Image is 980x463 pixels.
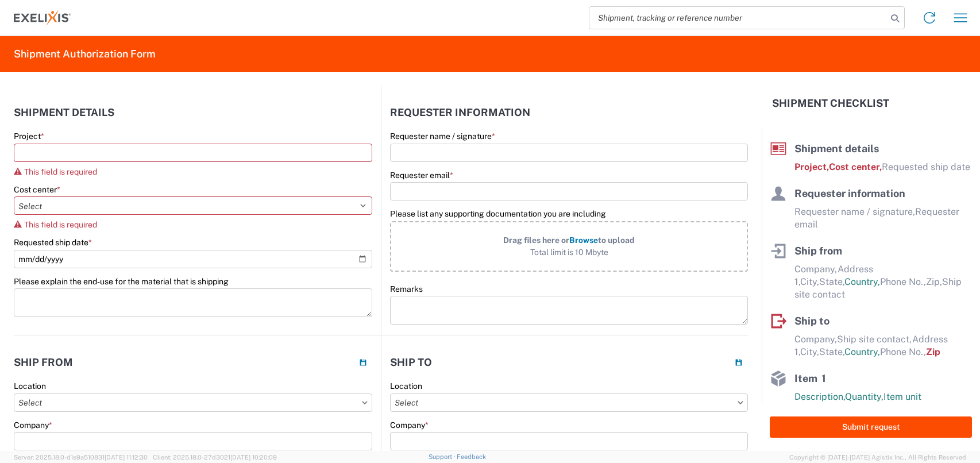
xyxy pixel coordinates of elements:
span: Ship site contact, [837,334,912,345]
span: Phone No., [880,346,926,357]
label: Requester email [390,170,453,180]
label: Project [14,131,44,141]
span: Phone No., [880,276,926,287]
h2: Ship from [14,357,73,368]
h2: Shipment Checklist [772,97,889,110]
span: Country, [844,276,880,287]
label: Location [14,381,46,391]
span: Shipment details [794,142,879,155]
span: Requested ship date [882,161,970,172]
span: to upload [598,236,635,245]
span: Requester name / signature, [794,206,915,217]
label: Please list any supporting documentation you are including [390,209,748,219]
label: Requested ship date [14,237,92,248]
span: 1 [821,372,826,384]
span: Cost center, [829,161,882,172]
label: Please explain the end-use for the material that is shipping [14,276,229,287]
span: Requester information [794,187,905,199]
span: City, [800,276,819,287]
input: Select [390,393,748,412]
span: City, [800,346,819,357]
span: Total limit is 10 Mbyte [403,246,735,258]
h2: Shipment Authorization Form [14,47,156,61]
span: Item [794,372,817,384]
label: Location [390,381,422,391]
input: Shipment, tracking or reference number [589,7,887,29]
span: Server: 2025.18.0-d1e9a510831 [14,454,148,461]
a: Support [429,453,457,460]
button: Submit request [770,416,972,438]
label: Requester name / signature [390,131,495,141]
span: Client: 2025.18.0-27d3021 [153,454,277,461]
span: Company, [794,334,837,345]
span: Copyright © [DATE]-[DATE] Agistix Inc., All Rights Reserved [789,452,966,462]
span: Ship to [794,315,829,327]
h2: Ship to [390,357,432,368]
label: Cost center [14,184,60,195]
span: Browse [569,236,598,245]
h2: Shipment details [14,107,114,118]
span: Company, [794,264,838,275]
span: [DATE] 10:20:09 [230,454,277,461]
span: Zip [926,346,940,357]
span: This field is required [24,220,97,229]
label: Company [14,420,52,430]
span: Description, [794,391,845,402]
span: Zip, [926,276,942,287]
label: Remarks [390,284,423,294]
span: State, [819,346,844,357]
span: Ship from [794,245,842,257]
span: Project, [794,161,829,172]
a: Feedback [457,453,486,460]
span: State, [819,276,844,287]
span: Quantity, [845,391,883,402]
span: This field is required [24,167,97,176]
span: [DATE] 11:12:30 [105,454,148,461]
h2: Requester information [390,107,530,118]
span: Country, [844,346,880,357]
input: Select [14,393,372,412]
span: Drag files here or [503,236,569,245]
label: Company [390,420,429,430]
